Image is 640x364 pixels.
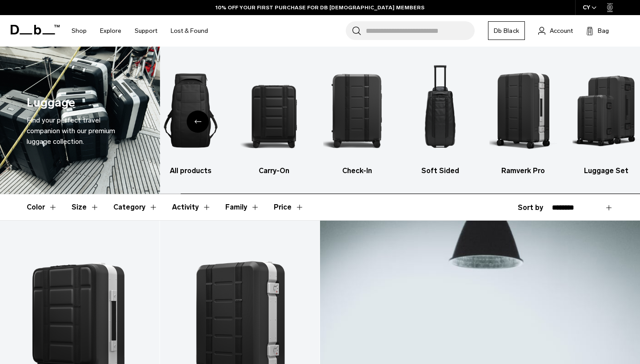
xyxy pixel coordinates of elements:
[135,15,157,47] a: Support
[586,25,609,36] button: Bag
[157,60,224,176] a: Db All products
[171,15,208,47] a: Lost & Found
[489,60,557,176] a: Db Ramverk Pro
[187,111,209,133] div: Previous slide
[240,60,308,161] img: Db
[240,60,308,176] a: Db Carry-On
[323,60,391,176] li: 3 / 6
[572,60,640,161] img: Db
[323,166,391,176] h3: Check-In
[550,26,573,36] span: Account
[216,4,424,12] a: 10% OFF YOUR FIRST PURCHASE FOR DB [DEMOGRAPHIC_DATA] MEMBERS
[406,60,474,176] a: Db Soft Sided
[572,60,640,176] a: Db Luggage Set
[323,60,391,161] img: Db
[572,166,640,176] h3: Luggage Set
[72,194,99,220] button: Toggle Filter
[240,166,308,176] h3: Carry-On
[157,166,224,176] h3: All products
[406,166,474,176] h3: Soft Sided
[27,116,115,146] span: Find your perfect travel companion with our premium luggage collection.
[406,60,474,176] li: 4 / 6
[572,60,640,176] li: 6 / 6
[406,60,474,161] img: Db
[274,194,304,220] button: Toggle Price
[113,194,158,220] button: Toggle Filter
[100,15,121,47] a: Explore
[65,15,215,47] nav: Main Navigation
[489,60,557,176] li: 5 / 6
[27,194,57,220] button: Toggle Filter
[157,60,224,176] li: 1 / 6
[72,15,87,47] a: Shop
[27,94,75,112] h1: Luggage
[240,60,308,176] li: 2 / 6
[172,194,211,220] button: Toggle Filter
[323,60,391,176] a: Db Check-In
[489,60,557,161] img: Db
[598,26,609,36] span: Bag
[538,25,573,36] a: Account
[488,21,525,40] a: Db Black
[225,194,260,220] button: Toggle Filter
[157,60,224,161] img: Db
[489,166,557,176] h3: Ramverk Pro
